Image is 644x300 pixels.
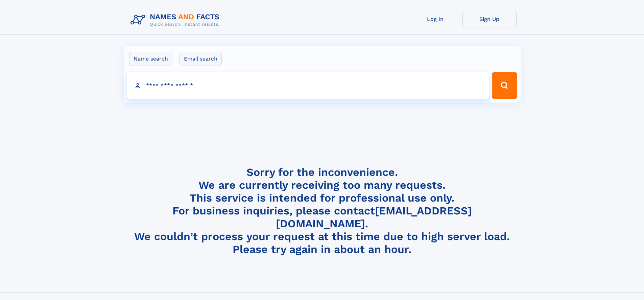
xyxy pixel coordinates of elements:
[462,11,517,27] a: Sign Up
[128,11,225,29] img: Logo Names and Facts
[408,11,462,27] a: Log In
[129,52,172,66] label: Name search
[180,52,222,66] label: Email search
[127,72,489,99] input: search input
[128,166,517,256] h4: Sorry for the inconvenience. We are currently receiving too many requests. This service is intend...
[276,204,472,230] a: [EMAIL_ADDRESS][DOMAIN_NAME]
[492,72,517,99] button: Search Button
